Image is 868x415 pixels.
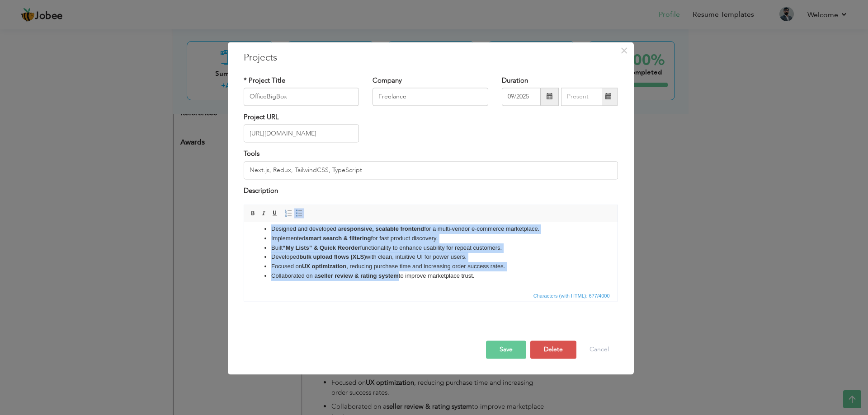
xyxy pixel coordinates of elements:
[532,292,613,300] div: Statistics
[244,223,618,290] iframe: Rich Text Editor, projectEditor
[270,209,280,219] a: Underline
[486,341,526,359] button: Save
[502,88,541,106] input: From
[617,43,632,58] button: Close
[259,209,269,219] a: Italic
[244,186,278,196] label: Description
[244,112,279,122] label: Project URL
[283,209,293,219] a: Insert/Remove Numbered List
[532,292,612,300] span: Characters (with HTML): 677/4000
[620,42,628,59] span: ×
[244,76,285,85] label: * Project Title
[248,209,258,219] a: Bold
[502,76,528,85] label: Duration
[294,209,304,219] a: Insert/Remove Bulleted List
[530,341,576,359] button: Delete
[373,76,402,85] label: Company
[244,51,618,65] h3: Projects
[580,341,618,359] button: Cancel
[244,149,259,159] label: Tools
[561,88,602,106] input: Present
